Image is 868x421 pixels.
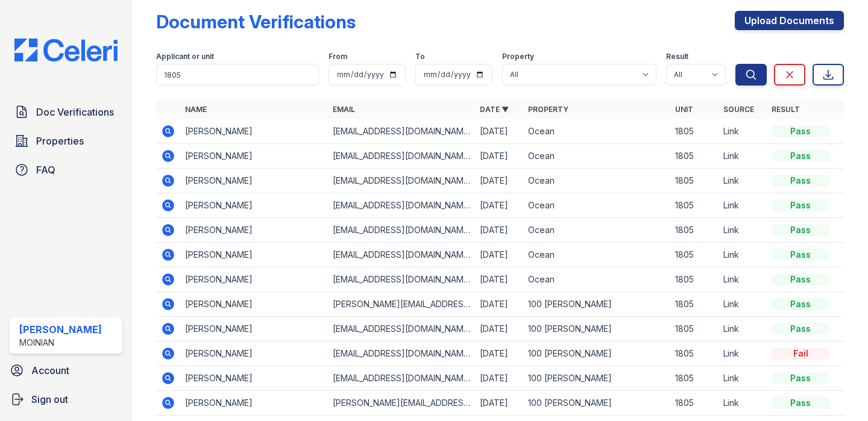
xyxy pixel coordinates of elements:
div: Pass [772,125,829,137]
td: Ocean [523,193,670,218]
td: [DATE] [475,218,523,243]
td: [EMAIL_ADDRESS][DOMAIN_NAME] [328,218,475,243]
td: [DATE] [475,317,523,341]
td: [PERSON_NAME] [180,292,327,317]
td: 100 [PERSON_NAME] [523,317,670,341]
td: 100 [PERSON_NAME] [523,391,670,416]
td: [EMAIL_ADDRESS][DOMAIN_NAME] [328,341,475,366]
td: [EMAIL_ADDRESS][DOMAIN_NAME] [328,169,475,193]
td: [PERSON_NAME][EMAIL_ADDRESS][DOMAIN_NAME] [328,292,475,317]
td: [EMAIL_ADDRESS][DOMAIN_NAME] [328,267,475,292]
td: 100 [PERSON_NAME] [523,341,670,366]
div: [PERSON_NAME] [19,322,102,337]
td: 1805 [670,341,719,366]
img: CE_Logo_Blue-a8612792a0a2168367f1c8372b55b34899dd931a85d93a1a3d3e32e68fde9ad4.png [5,39,127,61]
td: 1805 [670,366,719,391]
td: [DATE] [475,144,523,169]
div: Fail [772,348,829,360]
td: Link [719,317,767,341]
td: Link [719,119,767,144]
td: [EMAIL_ADDRESS][DOMAIN_NAME] [328,366,475,391]
span: FAQ [36,163,55,177]
td: [PERSON_NAME] [180,366,327,391]
td: Ocean [523,218,670,243]
a: Property [528,105,568,114]
td: 100 [PERSON_NAME] [523,366,670,391]
a: Doc Verifications [10,100,122,124]
td: Link [719,193,767,218]
td: [DATE] [475,119,523,144]
div: Pass [772,397,829,409]
div: Pass [772,298,829,310]
label: Applicant or unit [156,52,214,61]
td: [PERSON_NAME] [180,243,327,267]
a: Properties [10,129,122,153]
div: Pass [772,323,829,335]
a: Email [333,105,355,114]
a: Unit [675,105,693,114]
span: Sign out [31,392,68,407]
label: Result [666,52,688,61]
td: [PERSON_NAME] [180,144,327,169]
a: FAQ [10,158,122,182]
td: [PERSON_NAME][EMAIL_ADDRESS][DOMAIN_NAME] [328,391,475,416]
td: Link [719,218,767,243]
td: Ocean [523,243,670,267]
td: Link [719,144,767,169]
td: [DATE] [475,292,523,317]
span: Properties [36,134,84,148]
div: Pass [772,273,829,285]
td: Ocean [523,267,670,292]
a: Date ▼ [480,105,509,114]
a: Result [772,105,800,114]
td: [DATE] [475,193,523,218]
td: 1805 [670,267,719,292]
td: [PERSON_NAME] [180,341,327,366]
td: 1805 [670,169,719,193]
td: [DATE] [475,267,523,292]
td: [EMAIL_ADDRESS][DOMAIN_NAME] [328,144,475,169]
td: [DATE] [475,391,523,416]
td: Link [719,169,767,193]
td: 1805 [670,193,719,218]
td: [PERSON_NAME] [180,391,327,416]
td: [DATE] [475,341,523,366]
td: Link [719,366,767,391]
div: Document Verifications [156,11,356,33]
label: To [415,52,425,61]
td: 100 [PERSON_NAME] [523,292,670,317]
label: From [329,52,347,61]
div: Pass [772,199,829,211]
td: 1805 [670,144,719,169]
div: Pass [772,175,829,187]
td: [PERSON_NAME] [180,267,327,292]
td: 1805 [670,218,719,243]
td: [PERSON_NAME] [180,218,327,243]
div: Pass [772,224,829,236]
td: [PERSON_NAME] [180,119,327,144]
td: [DATE] [475,366,523,391]
td: Link [719,267,767,292]
td: [EMAIL_ADDRESS][DOMAIN_NAME] [328,317,475,341]
td: 1805 [670,391,719,416]
div: Moinian [19,337,102,349]
td: [EMAIL_ADDRESS][DOMAIN_NAME] [328,193,475,218]
a: Sign out [5,387,127,411]
td: [EMAIL_ADDRESS][DOMAIN_NAME] [328,119,475,144]
td: Link [719,243,767,267]
div: Pass [772,372,829,384]
td: [PERSON_NAME] [180,193,327,218]
td: [DATE] [475,243,523,267]
a: Source [723,105,754,114]
td: Ocean [523,169,670,193]
a: Upload Documents [735,11,844,30]
td: Link [719,341,767,366]
td: 1805 [670,119,719,144]
td: Ocean [523,119,670,144]
td: 1805 [670,292,719,317]
td: Ocean [523,144,670,169]
a: Account [5,358,127,382]
a: Name [185,105,207,114]
div: Pass [772,150,829,162]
